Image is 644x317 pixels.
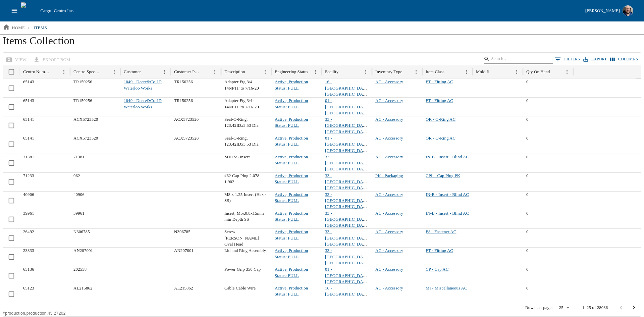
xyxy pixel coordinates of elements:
div: #62 Cap Plug 2.078-1.902 [221,172,271,191]
a: 16 - [GEOGRAPHIC_DATA], [GEOGRAPHIC_DATA] [325,80,371,97]
div: [PERSON_NAME] [585,7,620,15]
div: 0 [523,154,573,172]
div: Cargo - [38,7,582,14]
div: 39961 [20,210,70,229]
div: Centro Number [23,69,50,74]
div: Lid and Ring Assembly [221,247,271,266]
button: Menu [462,67,471,76]
button: Menu [59,67,68,76]
a: AC - Accessory [375,155,403,159]
a: FT - Fitting AC [426,98,453,103]
a: AC - Accessory [375,286,403,290]
a: 33 - [GEOGRAPHIC_DATA], [GEOGRAPHIC_DATA] [325,192,371,209]
button: Menu [361,67,370,76]
div: ACX5723520 [70,135,120,154]
a: FT - Fitting AC [426,80,453,84]
a: Active, Production Status: FULL [275,173,308,184]
p: items [34,24,47,31]
div: 0 [523,228,573,247]
a: 33 - [GEOGRAPHIC_DATA], [GEOGRAPHIC_DATA] [325,173,371,191]
h1: Items Collection [3,34,641,52]
a: AC - Accessory [375,117,403,122]
div: TR150256 [171,97,221,116]
a: AC - Accessory [375,80,403,84]
div: Description [224,69,245,74]
a: 01 - [GEOGRAPHIC_DATA], [GEOGRAPHIC_DATA] [325,98,371,115]
button: Sort [101,67,110,76]
button: Sort [51,67,60,76]
div: 39961 [70,210,120,229]
div: AL215862 [171,285,221,304]
div: 202558 [70,266,120,285]
a: Active, Production Status: FULL [275,248,308,259]
a: 1049 - Deere&Co-JD Waterloo Works [124,80,162,90]
div: 0 [523,172,573,191]
div: 65141 [20,116,70,135]
div: Insert, M5x0.8x15mm min Depth SS [221,210,271,229]
div: Inventory Type [375,69,402,74]
div: Customer [124,69,141,74]
div: Centro Specification [73,69,100,74]
a: OR - O-Ring AC [426,136,455,141]
a: Active, Production Status: FULL [275,136,308,147]
div: N306785 [171,228,221,247]
a: Active, Production Status: FULL [275,267,308,278]
button: Sort [202,67,211,76]
div: AN207001 [70,247,120,266]
button: [PERSON_NAME] [583,3,636,18]
div: 40906 [70,191,120,210]
div: 062 [70,172,120,191]
div: Seal-O-Ring, 123.42IDx3.53 Dia [221,116,271,135]
div: 71233 [20,172,70,191]
a: AC - Accessory [375,248,403,253]
button: Sort [489,67,498,76]
div: 71381 [70,154,120,172]
a: Active, Production Status: FULL [275,286,308,297]
div: Screw [PERSON_NAME] Oval Head [221,228,271,247]
div: ACX5723520 [171,116,221,135]
div: 71381 [20,154,70,172]
div: TR150256 [70,78,120,97]
a: Active, Production Status: FULL [275,80,308,90]
a: 33 - [GEOGRAPHIC_DATA], [GEOGRAPHIC_DATA] [325,211,371,228]
div: ACX5723520 [70,116,120,135]
a: Active, Production Status: FULL [275,117,308,128]
div: Power Grip 350 Cap [221,266,271,285]
a: IN-B - Insert - Blind AC [426,155,469,159]
a: IN-B - Insert - Blind AC [426,192,469,197]
button: Sort [246,67,255,76]
div: Customer Part Number [174,69,201,74]
a: IN-B - Insert - Blind AC [426,211,469,216]
p: 1–25 of 28086 [582,305,608,311]
a: MI - Miscellaneous AC [426,286,467,290]
button: Sort [551,67,560,76]
a: AC - Accessory [375,211,403,216]
a: CPL - Cap Plug PK [426,173,460,178]
button: Menu [512,67,521,76]
button: Menu [311,67,320,76]
a: 01 - [GEOGRAPHIC_DATA], [GEOGRAPHIC_DATA] [325,136,371,153]
a: Active, Production Status: FULL [275,211,308,222]
a: OR - O-Ring AC [426,117,455,122]
div: 0 [523,247,573,266]
a: Active, Production Status: FULL [275,98,308,109]
div: Facility [325,69,338,74]
p: Rows per page: [525,305,553,311]
a: AC - Accessory [375,229,403,234]
div: 0 [523,191,573,210]
div: 0 [523,285,573,304]
button: Menu [261,67,270,76]
div: AN207001 [171,247,221,266]
div: AL215862 [70,285,120,304]
input: Search… [491,54,543,64]
a: FT - Fitting AC [426,248,453,253]
div: ACX5723520 [171,135,221,154]
div: Adapter Ftg 3/4-14NPTF to 7/16-20 [221,97,271,116]
a: items [30,22,51,33]
div: 0 [523,97,573,116]
button: Menu [110,67,119,76]
div: M10 SS Insert [221,154,271,172]
a: CP - Cap AC [426,267,448,272]
div: Search [484,54,553,65]
div: 65136 [20,266,70,285]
